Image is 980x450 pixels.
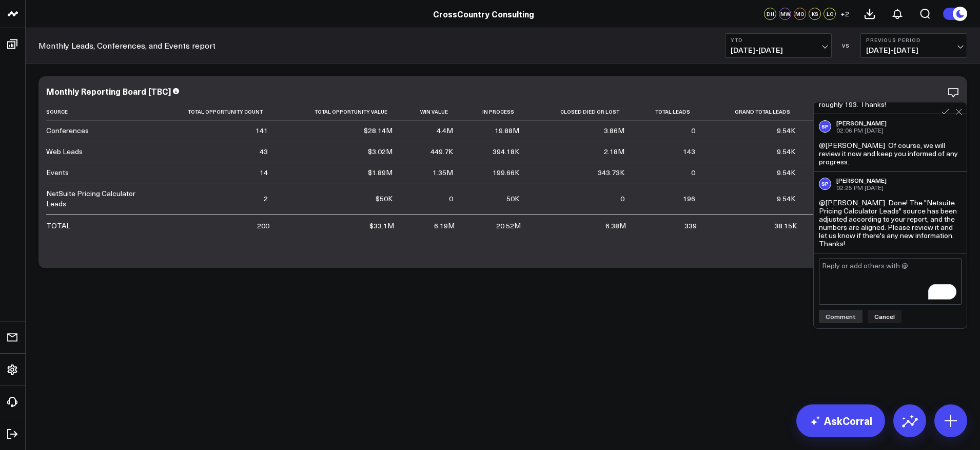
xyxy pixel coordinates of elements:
[46,146,83,157] div: Web Leads
[819,310,863,323] button: Comment
[149,103,277,120] th: Total Opportunity Count
[433,167,453,178] div: 1.35M
[836,183,884,191] span: 02:25 PM [DATE]
[840,10,849,17] span: + 2
[528,103,634,120] th: Closed Died Or Lost
[777,146,795,157] div: 9.54K
[46,167,69,178] div: Events
[256,125,268,136] div: 141
[462,103,528,120] th: In Process
[46,188,140,209] div: NetSuite Pricing Calculator Leads
[704,103,805,120] th: Grand Total Leads
[819,199,962,248] div: @[PERSON_NAME] Done! The "Netsuite Pricing Calculator Leads" source has been adjusted according t...
[868,310,901,323] button: Cancel
[430,146,453,157] div: 449.7K
[731,37,826,43] b: YTD
[819,259,962,305] textarea: To enrich screen reader interactions, please activate Accessibility in Grammarly extension settings
[838,8,851,20] button: +2
[46,103,149,120] th: Source
[605,221,626,231] div: 6.38M
[368,167,393,178] div: $1.89M
[824,8,836,20] div: LC
[257,221,269,231] div: 200
[38,40,215,51] a: Monthly Leads, Conferences, and Events report
[819,120,831,133] div: SP
[836,119,887,126] div: [PERSON_NAME]
[774,221,797,231] div: 38.15K
[809,8,821,20] div: KS
[437,125,453,136] div: 4.4M
[731,46,826,54] span: [DATE] - [DATE]
[433,8,534,19] a: CrossCountry Consulting
[264,194,268,204] div: 2
[779,8,791,20] div: MW
[725,33,832,58] button: YTD[DATE]-[DATE]
[368,146,393,157] div: $3.02M
[604,146,624,157] div: 2.18M
[836,126,884,134] span: 02:06 PM [DATE]
[277,103,402,120] th: Total Opportunity Value
[691,125,695,136] div: 0
[794,8,806,20] div: MO
[683,194,695,204] div: 196
[837,42,855,49] div: VS
[369,221,394,231] div: $33.1M
[805,103,957,120] th: New Clients With Opportunities
[836,177,887,184] div: [PERSON_NAME]
[796,404,885,437] a: AskCorral
[434,221,455,231] div: 6.19M
[495,125,519,136] div: 19.88M
[506,194,519,204] div: 50K
[364,125,393,136] div: $28.14M
[819,178,831,190] div: SP
[860,33,967,58] button: Previous Period[DATE]-[DATE]
[777,167,795,178] div: 9.54K
[493,167,519,178] div: 199.66K
[777,125,795,136] div: 9.54K
[634,103,704,120] th: Total Leads
[260,167,268,178] div: 14
[260,146,268,157] div: 43
[819,27,962,109] div: @CorralData Support Thanks, the rows "Conferences" "Web Leads" and "Events" all look great at fir...
[598,167,624,178] div: 343.73K
[777,194,795,204] div: 9.54K
[376,194,393,204] div: $50K
[46,85,171,97] div: Monthly Reporting Board [TBC]
[604,125,624,136] div: 3.86M
[620,194,624,204] div: 0
[496,221,521,231] div: 20.52M
[866,37,962,43] b: Previous Period
[46,125,89,136] div: Conferences
[764,8,776,20] div: DH
[684,221,697,231] div: 339
[493,146,519,157] div: 394.18K
[866,46,962,54] span: [DATE] - [DATE]
[683,146,695,157] div: 143
[46,221,70,231] div: TOTAL
[819,141,962,166] div: @[PERSON_NAME] Of course, we will review it now and keep you informed of any progress.
[449,194,453,204] div: 0
[402,103,462,120] th: Win Value
[691,167,695,178] div: 0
